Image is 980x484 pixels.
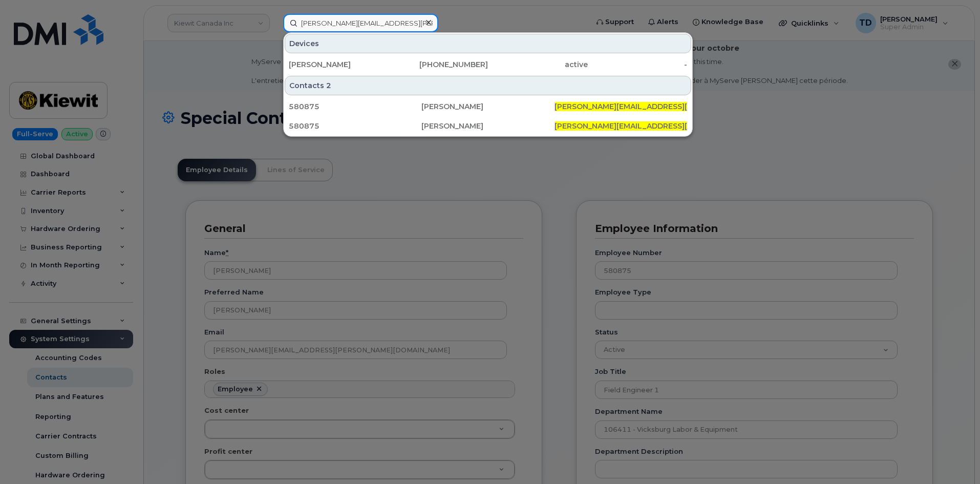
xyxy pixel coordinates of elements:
[285,34,691,53] div: Devices
[488,59,588,70] div: active
[285,55,691,74] a: [PERSON_NAME][PHONE_NUMBER]active-
[555,121,808,131] span: [PERSON_NAME][EMAIL_ADDRESS][PERSON_NAME][DOMAIN_NAME]
[588,59,688,70] div: -
[289,101,421,112] div: 580875
[389,59,488,70] div: [PHONE_NUMBER]
[285,97,691,116] a: 580875[PERSON_NAME][PERSON_NAME][EMAIL_ADDRESS][PERSON_NAME][DOMAIN_NAME]
[421,121,554,131] div: [PERSON_NAME]
[421,101,554,112] div: [PERSON_NAME]
[285,76,691,95] div: Contacts
[326,80,331,91] span: 2
[289,59,389,70] div: [PERSON_NAME]
[285,117,691,135] a: 580875[PERSON_NAME][PERSON_NAME][EMAIL_ADDRESS][PERSON_NAME][DOMAIN_NAME]
[935,439,972,476] iframe: Messenger Launcher
[555,102,808,111] span: [PERSON_NAME][EMAIL_ADDRESS][PERSON_NAME][DOMAIN_NAME]
[289,121,421,131] div: 580875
